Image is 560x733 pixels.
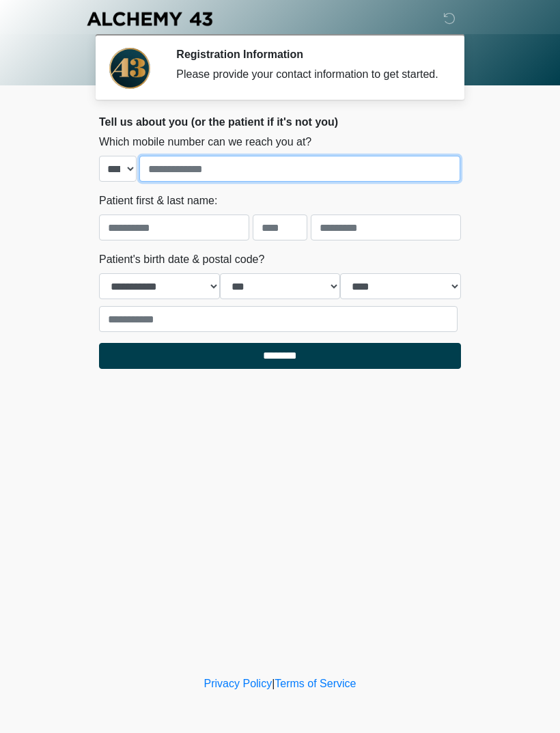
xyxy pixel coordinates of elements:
h2: Registration Information [176,48,440,61]
img: Agent Avatar [109,48,150,89]
label: Patient's birth date & postal code? [99,251,264,268]
label: Patient first & last name: [99,193,217,209]
h2: Tell us about you (or the patient if it's not you) [99,115,461,128]
label: Which mobile number can we reach you at? [99,134,311,150]
a: Terms of Service [275,678,356,689]
img: Alchemy 43 Logo [85,10,214,27]
div: Please provide your contact information to get started. [176,66,440,83]
a: Privacy Policy [204,678,272,689]
a: | [272,678,275,689]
